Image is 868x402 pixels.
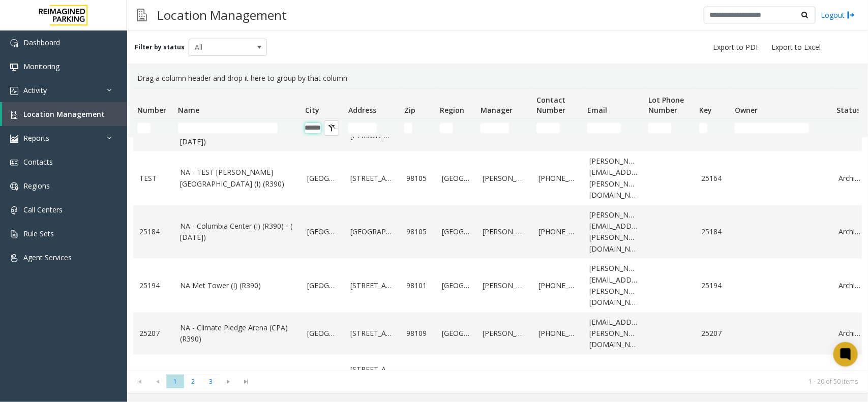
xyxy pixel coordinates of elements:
[735,123,809,133] input: Owner Filter
[701,226,725,237] a: 25184
[348,105,376,115] span: Address
[648,123,672,133] input: Lot Phone Number Filter
[2,102,127,126] a: Location Management
[589,263,638,308] a: [PERSON_NAME][EMAIL_ADDRESS][PERSON_NAME][DOMAIN_NAME]
[137,105,166,115] span: Number
[589,156,638,201] a: [PERSON_NAME][EMAIL_ADDRESS][PERSON_NAME][DOMAIN_NAME]
[350,173,394,184] a: [STREET_ADDRESS]
[771,42,821,52] span: Export to Excel
[10,230,18,238] img: 'icon'
[406,173,430,184] a: 98105
[139,328,168,339] a: 25207
[202,375,220,388] span: Page 3
[644,119,695,137] td: Lot Phone Number Filter
[10,206,18,214] img: 'icon'
[442,226,470,237] a: [GEOGRAPHIC_DATA]
[133,119,174,137] td: Number Filter
[699,105,712,115] span: Key
[10,182,18,191] img: 'icon'
[307,328,338,339] a: [GEOGRAPHIC_DATA]
[538,173,577,184] a: [PHONE_NUMBER]
[436,119,476,137] td: Region Filter
[180,322,295,345] a: NA - Climate Pledge Arena (CPA) (R390)
[178,105,199,115] span: Name
[307,173,338,184] a: [GEOGRAPHIC_DATA]
[166,375,184,388] span: Page 1
[821,10,855,20] a: Logout
[324,120,339,136] button: Clear
[139,226,168,237] a: 25184
[735,105,758,115] span: Owner
[587,123,621,133] input: Email Filter
[406,328,430,339] a: 98109
[10,135,18,143] img: 'icon'
[23,229,54,238] span: Rule Sets
[404,105,415,115] span: Zip
[731,119,832,137] td: Owner Filter
[532,119,583,137] td: Contact Number Filter
[536,123,560,133] input: Contact Number Filter
[538,226,577,237] a: [PHONE_NUMBER]
[10,159,18,167] img: 'icon'
[23,133,49,143] span: Reports
[701,280,725,291] a: 25194
[240,378,253,386] span: Go to the last page
[587,105,607,115] span: Email
[589,317,638,351] a: [EMAIL_ADDRESS][PERSON_NAME][DOMAIN_NAME]
[481,123,509,133] input: Manager Filter
[174,119,301,137] td: Name Filter
[222,378,235,386] span: Go to the next page
[442,280,470,291] a: [GEOGRAPHIC_DATA]
[483,328,526,339] a: [PERSON_NAME]
[350,280,394,291] a: [STREET_ADDRESS]
[305,123,321,133] input: City Filter
[583,119,644,137] td: Email Filter
[139,280,168,291] a: 25194
[23,205,63,214] span: Call Centers
[440,105,464,115] span: Region
[350,364,394,387] a: [STREET_ADDRESS][PERSON_NAME]
[23,157,53,167] span: Contacts
[137,123,151,133] input: Number Filter
[589,209,638,255] a: [PERSON_NAME][EMAIL_ADDRESS][PERSON_NAME][DOMAIN_NAME]
[701,328,725,339] a: 25207
[648,95,684,115] span: Lot Phone Number
[189,39,251,55] span: All
[538,280,577,291] a: [PHONE_NUMBER]
[178,123,278,133] input: Name Filter
[10,111,18,119] img: 'icon'
[152,3,292,27] h3: Location Management
[135,43,185,52] label: Filter by status
[832,88,868,119] th: Status
[406,280,430,291] a: 98101
[442,173,470,184] a: [GEOGRAPHIC_DATA]
[137,3,147,27] img: pageIcon
[481,105,513,115] span: Manager
[348,123,377,133] input: Address Filter
[483,226,526,237] a: [PERSON_NAME]
[701,173,725,184] a: 25164
[839,280,862,291] a: Archived
[839,226,862,237] a: Archived
[180,221,295,243] a: NA - Columbia Center (I) (R390) - ( [DATE])
[440,123,453,133] input: Region Filter
[180,280,295,291] a: NA Met Tower (I) (R390)
[404,123,412,133] input: Zip Filter
[406,226,430,237] a: 98105
[237,375,255,389] span: Go to the last page
[23,61,59,71] span: Monitoring
[133,69,862,88] div: Drag a column header and drop it here to group by that column
[350,328,394,339] a: [STREET_ADDRESS]
[139,173,168,184] a: TEST
[442,328,470,339] a: [GEOGRAPHIC_DATA]
[23,109,105,119] span: Location Management
[23,38,60,47] span: Dashboard
[307,280,338,291] a: [GEOGRAPHIC_DATA]
[127,88,868,370] div: Data table
[220,375,237,389] span: Go to the next page
[483,173,526,184] a: [PERSON_NAME]
[10,39,18,47] img: 'icon'
[767,40,825,54] button: Export to Excel
[713,42,760,52] span: Export to PDF
[301,119,344,137] td: City Filter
